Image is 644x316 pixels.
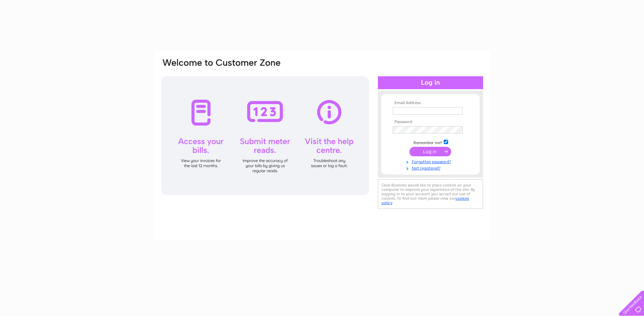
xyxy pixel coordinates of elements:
[382,196,469,205] a: cookies policy
[391,120,470,124] th: Password:
[391,101,470,105] th: Email Address:
[391,139,470,145] td: Remember me?
[393,164,470,171] a: Not registered?
[378,179,483,209] div: Clear Business would like to place cookies on your computer to improve your experience of the sit...
[393,158,470,164] a: Forgotten password?
[409,147,451,156] input: Submit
